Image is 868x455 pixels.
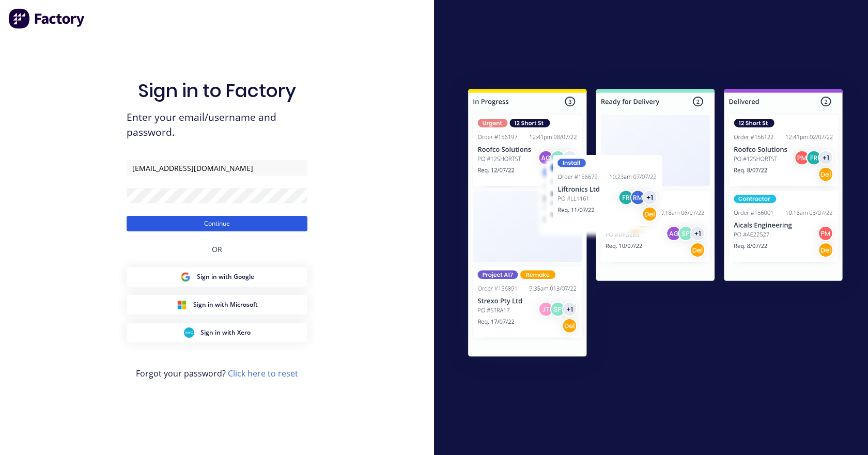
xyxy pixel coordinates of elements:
[200,328,251,337] span: Sign in with Xero
[184,327,194,338] img: Xero Sign in
[193,300,258,309] span: Sign in with Microsoft
[228,368,298,379] a: Click here to reset
[8,8,86,29] img: Factory
[136,367,298,380] span: Forgot your password?
[127,267,307,287] button: Google Sign inSign in with Google
[177,300,187,310] img: Microsoft Sign in
[180,272,191,282] img: Google Sign in
[127,110,307,140] span: Enter your email/username and password.
[138,80,296,102] h1: Sign in to Factory
[445,68,865,381] img: Sign in
[212,231,222,267] div: OR
[127,160,307,176] input: Email/Username
[127,323,307,342] button: Xero Sign inSign in with Xero
[127,295,307,315] button: Microsoft Sign inSign in with Microsoft
[197,272,254,281] span: Sign in with Google
[127,216,307,231] button: Continue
